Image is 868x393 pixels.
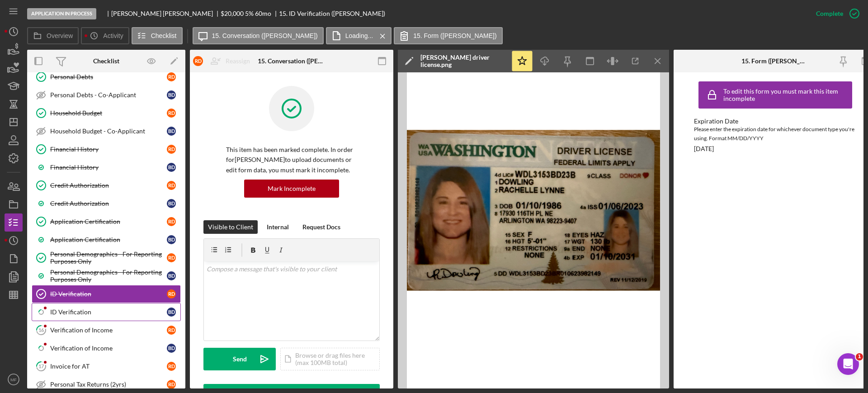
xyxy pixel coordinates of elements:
button: RDReassign [189,52,259,70]
div: R D [167,145,176,154]
a: Application CertificationRD [32,213,181,231]
div: R D [167,380,176,389]
label: 15. Conversation ([PERSON_NAME]) [212,32,318,39]
iframe: Intercom live chat [837,353,859,375]
div: B D [167,199,176,208]
label: 15. Form ([PERSON_NAME]) [413,32,496,39]
div: B D [167,344,176,353]
div: Household Budget [50,109,167,117]
a: Household BudgetRD [32,104,181,122]
label: Checklist [151,32,177,39]
div: To edit this form you must mark this item incomplete [723,88,850,102]
img: Preview [398,72,669,388]
div: Personal Debts - Co-Applicant [50,91,167,99]
div: Verification of Income [50,345,167,352]
div: Mark Incomplete [268,180,316,198]
div: R D [193,56,203,66]
div: R D [167,181,176,190]
div: Financial History [50,146,167,153]
a: Personal Demographics - For Reporting Purposes OnlyBD [32,267,181,285]
a: Financial HistoryRD [32,140,181,158]
div: 5 % [245,10,254,17]
a: 16Verification of IncomeRD [32,321,181,339]
div: Personal Debts [50,73,167,80]
a: ID VerificationBD [32,303,181,321]
div: Application In Process [27,8,96,19]
div: Complete [816,5,843,23]
div: Application Certification [50,236,167,243]
button: Mark Incomplete [244,180,339,198]
div: Personal Demographics - For Reporting Purposes Only [50,269,167,283]
div: R D [167,362,176,371]
a: Credit AuthorizationRD [32,176,181,194]
a: Personal DebtsRD [32,68,181,86]
div: R D [167,217,176,226]
button: MF [5,370,23,388]
div: ID Verification [50,308,167,316]
a: Personal Debts - Co-ApplicantBD [32,86,181,104]
tspan: 16 [38,327,44,333]
label: Activity [103,32,123,39]
text: MF [10,377,17,382]
div: Reassign [226,52,250,70]
div: Expiration Date [694,118,857,125]
button: Overview [27,27,79,44]
div: 15. ID Verification ([PERSON_NAME]) [279,10,385,17]
div: Personal Tax Returns (2yrs) [50,381,167,388]
div: Household Budget - Co-Applicant [50,128,167,135]
div: Credit Authorization [50,200,167,207]
a: ID VerificationRD [32,285,181,303]
div: Credit Authorization [50,182,167,189]
div: Request Docs [302,220,340,234]
div: Invoice for AT [50,363,167,370]
span: $20,000 [221,9,244,17]
div: Visible to Client [208,220,253,234]
div: Internal [267,220,289,234]
div: [DATE] [694,145,714,152]
div: R D [167,326,176,335]
button: Loading... [326,27,392,44]
a: 17Invoice for ATRD [32,357,181,375]
label: Overview [47,32,73,39]
button: Activity [81,27,129,44]
div: ID Verification [50,290,167,298]
button: Internal [262,220,293,234]
div: Personal Demographics - For Reporting Purposes Only [50,251,167,265]
div: R D [167,289,176,298]
label: Loading... [345,32,373,39]
div: B D [167,308,176,317]
div: Verification of Income [50,327,167,334]
a: Household Budget - Co-ApplicantBD [32,122,181,140]
div: B D [167,90,176,99]
div: B D [167,271,176,280]
div: R D [167,109,176,118]
tspan: 17 [38,363,44,369]
a: Financial HistoryBD [32,158,181,176]
div: R D [167,253,176,262]
button: Complete [807,5,863,23]
button: Visible to Client [203,220,258,234]
div: Application Certification [50,218,167,225]
a: Credit AuthorizationBD [32,194,181,213]
a: Verification of IncomeBD [32,339,181,357]
div: B D [167,163,176,172]
div: B D [167,235,176,244]
div: [PERSON_NAME] [PERSON_NAME] [111,10,221,17]
div: Please enter the expiration date for whichever document type you're using. Format MM/DD/YYYY [694,125,857,143]
a: Personal Demographics - For Reporting Purposes OnlyRD [32,249,181,267]
div: [PERSON_NAME] driver license.png [420,54,506,68]
div: 15. Form ([PERSON_NAME]) [741,57,809,65]
div: B D [167,127,176,136]
button: Send [203,348,276,370]
button: 15. Form ([PERSON_NAME]) [394,27,502,44]
div: Send [233,348,247,370]
button: 15. Conversation ([PERSON_NAME]) [193,27,324,44]
span: 1 [856,353,863,360]
div: 60 mo [255,10,271,17]
div: 15. Conversation ([PERSON_NAME]) [258,57,325,65]
div: R D [167,72,176,81]
button: Request Docs [298,220,345,234]
button: Checklist [132,27,183,44]
div: Financial History [50,164,167,171]
a: Application CertificationBD [32,231,181,249]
